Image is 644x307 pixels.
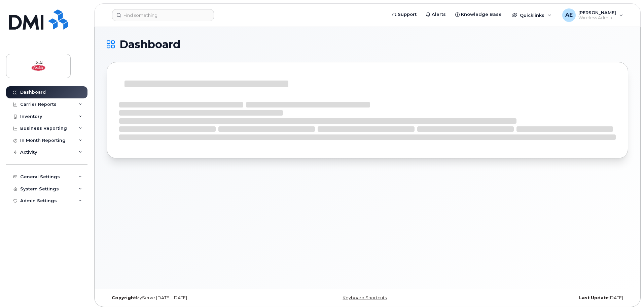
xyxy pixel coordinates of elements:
[579,295,609,300] strong: Last Update
[107,295,281,301] div: MyServe [DATE]–[DATE]
[343,295,387,300] a: Keyboard Shortcuts
[454,295,628,301] div: [DATE]
[119,39,180,50] span: Dashboard
[112,295,136,300] strong: Copyright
